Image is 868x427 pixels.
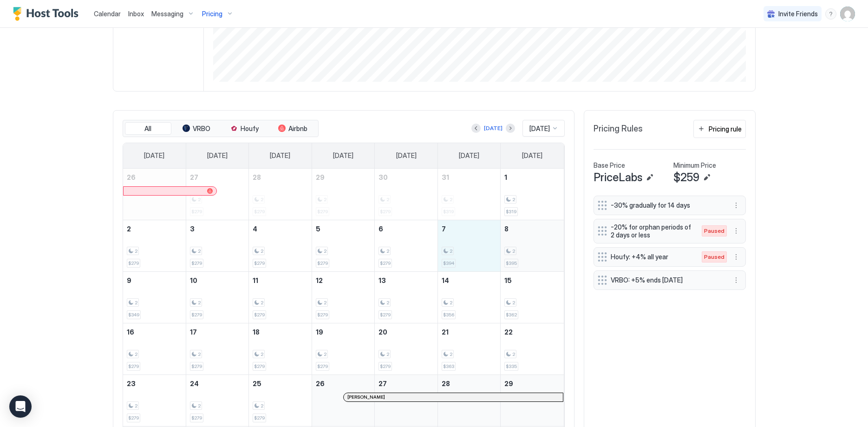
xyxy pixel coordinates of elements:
span: $279 [254,415,265,421]
span: $279 [191,415,202,421]
span: 27 [190,173,198,181]
a: November 12, 2025 [312,272,375,289]
span: 28 [442,380,450,388]
span: $279 [317,260,328,266]
div: Pricing rule [709,124,742,134]
span: [DATE] [207,151,228,160]
td: November 24, 2025 [186,374,249,426]
td: November 21, 2025 [437,323,501,374]
a: Saturday [513,143,552,168]
div: tab-group [123,120,319,138]
td: November 7, 2025 [437,220,501,271]
button: Edit [701,172,712,183]
span: [DATE] [459,151,479,160]
td: November 5, 2025 [312,220,375,271]
span: $335 [506,363,517,369]
a: November 9, 2025 [123,272,186,289]
td: November 13, 2025 [375,271,438,323]
div: -20% for orphan periods of 2 days or less Pausedmenu [594,219,746,243]
span: $279 [191,260,202,266]
div: Open Intercom Messenger [9,395,32,418]
span: $279 [128,363,139,369]
td: November 28, 2025 [437,374,501,426]
span: 2 [261,248,263,254]
span: 2 [450,248,452,254]
span: $279 [128,415,139,421]
span: 20 [379,328,387,336]
a: November 15, 2025 [501,272,563,289]
div: Houfy: +4% all year Pausedmenu [594,247,746,267]
span: Pricing [202,10,222,18]
div: [PERSON_NAME] [347,394,559,400]
div: menu [731,275,742,286]
button: More options [731,251,742,263]
a: November 5, 2025 [312,220,375,237]
span: $279 [380,363,391,369]
span: $349 [128,312,139,318]
button: VRBO [173,122,220,135]
span: $279 [254,312,265,318]
span: 9 [127,276,131,284]
span: 26 [316,380,325,388]
td: November 25, 2025 [249,374,312,426]
span: 2 [261,300,263,306]
td: November 26, 2025 [312,374,375,426]
a: October 29, 2025 [312,169,375,186]
span: 14 [442,276,449,284]
span: 27 [379,380,387,388]
span: 2 [324,351,326,357]
td: November 17, 2025 [186,323,249,374]
td: November 18, 2025 [249,323,312,374]
span: 30 [379,173,388,181]
td: November 23, 2025 [123,374,186,426]
span: 24 [190,380,199,388]
td: October 28, 2025 [249,169,312,220]
button: All [125,122,171,135]
button: More options [731,225,742,236]
td: November 11, 2025 [249,271,312,323]
span: 2 [198,300,201,306]
span: -20% for orphan periods of 2 days or less [611,223,692,239]
span: 19 [316,328,323,336]
td: October 29, 2025 [312,169,375,220]
td: November 22, 2025 [501,323,564,374]
td: November 20, 2025 [375,323,438,374]
a: October 30, 2025 [375,169,437,186]
span: $279 [317,363,328,369]
span: 2 [135,351,137,357]
a: October 26, 2025 [123,169,186,186]
div: -30% gradually for 14 days menu [594,196,746,215]
a: Monday [198,143,237,168]
span: 2 [386,300,389,306]
td: November 15, 2025 [501,271,564,323]
span: 3 [190,225,195,233]
a: November 29, 2025 [501,375,563,392]
span: 26 [127,173,136,181]
span: 11 [253,276,258,284]
a: Friday [450,143,489,168]
span: $279 [254,363,265,369]
span: Messaging [151,10,183,18]
a: November 13, 2025 [375,272,437,289]
td: October 30, 2025 [375,169,438,220]
span: $279 [254,260,265,266]
span: 13 [379,276,386,284]
a: November 7, 2025 [438,220,501,237]
span: 2 [135,403,137,409]
span: VRBO [193,125,210,133]
span: PriceLabs [594,171,642,184]
td: October 31, 2025 [437,169,501,220]
td: November 3, 2025 [186,220,249,271]
a: November 14, 2025 [438,272,501,289]
a: November 4, 2025 [249,220,312,237]
td: November 6, 2025 [375,220,438,271]
a: November 11, 2025 [249,272,312,289]
span: [DATE] [144,151,164,160]
a: November 2, 2025 [123,220,186,237]
td: November 4, 2025 [249,220,312,271]
span: 2 [198,351,201,357]
a: November 27, 2025 [375,375,437,392]
span: $319 [506,209,516,215]
button: More options [731,275,742,286]
span: [DATE] [522,151,542,160]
